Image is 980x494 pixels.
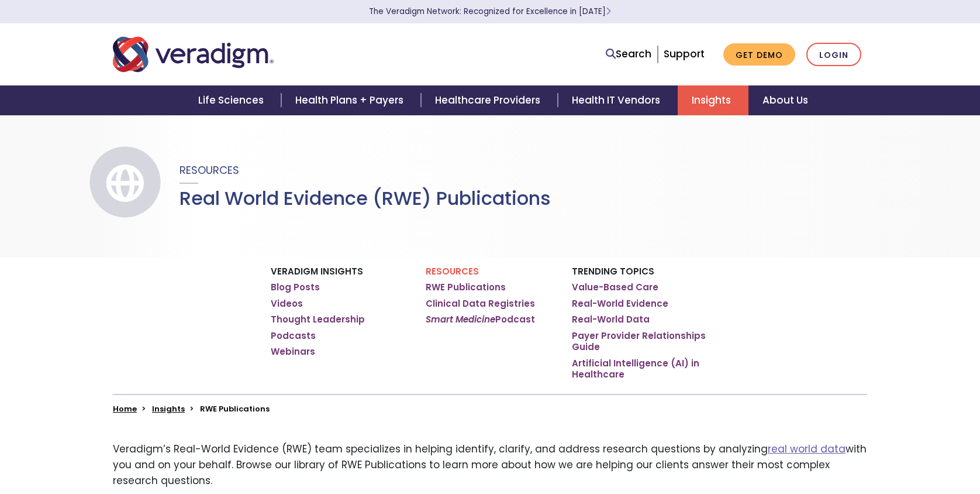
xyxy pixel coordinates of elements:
[723,43,795,66] a: Get Demo
[369,6,611,17] a: The Veradigm Network: Recognized for Excellence in [DATE]Learn More
[152,403,185,414] a: Insights
[572,282,658,293] a: Value-Based Care
[606,6,611,17] span: Learn More
[184,85,281,115] a: Life Sciences
[180,163,239,177] span: Resources
[664,47,705,61] a: Support
[113,403,137,414] a: Home
[426,282,506,293] a: RWE Publications
[678,85,748,115] a: Insights
[271,298,303,310] a: Videos
[180,187,551,210] h1: Real World Evidence (RWE) Publications
[572,298,668,310] a: Real-World Evidence
[806,43,861,67] a: Login
[113,441,867,489] p: Veradigm’s Real-World Evidence (RWE) team specializes in helping identify, clarify, and address r...
[271,330,316,342] a: Podcasts
[426,313,495,325] em: Smart Medicine
[426,314,535,325] a: Smart MedicinePodcast
[281,85,421,115] a: Health Plans + Payers
[271,314,365,325] a: Thought Leadership
[572,330,709,353] a: Payer Provider Relationships Guide
[271,346,315,358] a: Webinars
[113,35,274,74] img: Veradigm logo
[271,282,320,293] a: Blog Posts
[558,85,678,115] a: Health IT Vendors
[426,298,535,310] a: Clinical Data Registries
[768,442,846,456] a: real world data
[572,358,709,380] a: Artificial Intelligence (AI) in Healthcare
[572,314,650,325] a: Real-World Data
[421,85,558,115] a: Healthcare Providers
[606,46,651,62] a: Search
[748,85,822,115] a: About Us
